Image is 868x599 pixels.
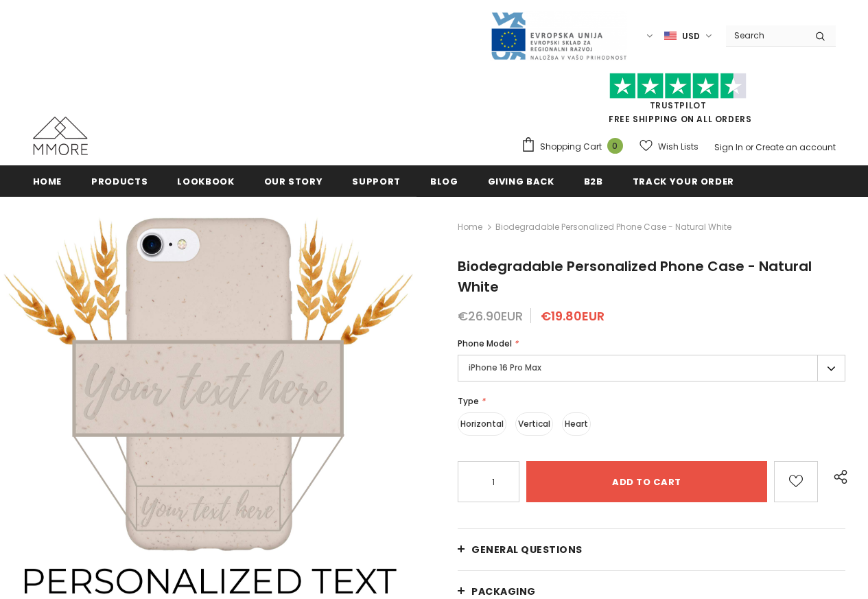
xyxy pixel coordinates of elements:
a: Sign In [714,141,743,153]
a: support [352,165,401,196]
a: Trustpilot [650,99,707,111]
a: Products [91,165,148,196]
span: Lookbook [177,175,234,188]
img: Javni Razpis [490,11,627,61]
span: Wish Lists [658,140,699,154]
span: Biodegradable Personalized Phone Case - Natural White [495,219,731,235]
span: Phone Model [458,338,512,349]
span: Home [33,175,62,188]
span: support [352,175,401,188]
label: Vertical [515,412,553,436]
span: 0 [607,138,623,154]
span: USD [682,30,700,43]
span: Giving back [488,175,554,188]
a: Create an account [755,141,836,153]
img: USD [664,30,677,42]
label: iPhone 16 Pro Max [458,355,845,381]
span: or [745,141,753,153]
span: PACKAGING [471,585,536,598]
a: Shopping Cart 0 [521,137,630,157]
span: B2B [584,175,603,188]
a: General Questions [458,529,845,570]
a: Lookbook [177,165,234,196]
span: €19.80EUR [541,307,605,325]
span: Our Story [264,175,323,188]
img: Trust Pilot Stars [609,73,747,99]
a: Giving back [488,165,554,196]
span: Track your order [633,175,734,188]
a: B2B [584,165,603,196]
span: Products [91,175,148,188]
input: Search Site [726,25,805,45]
span: €26.90EUR [458,307,523,325]
a: Home [33,165,62,196]
span: General Questions [471,543,583,556]
label: Horizontal [458,412,506,436]
span: FREE SHIPPING ON ALL ORDERS [521,79,836,125]
span: Blog [430,175,458,188]
a: Home [458,219,482,235]
input: Add to cart [526,461,767,502]
img: MMORE Cases [33,117,88,155]
span: Biodegradable Personalized Phone Case - Natural White [458,257,812,296]
a: Javni Razpis [490,30,627,41]
a: Wish Lists [640,134,699,158]
a: Track your order [633,165,734,196]
a: Blog [430,165,458,196]
span: Shopping Cart [540,140,602,154]
label: Heart [562,412,591,436]
span: Type [458,395,479,407]
a: Our Story [264,165,323,196]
